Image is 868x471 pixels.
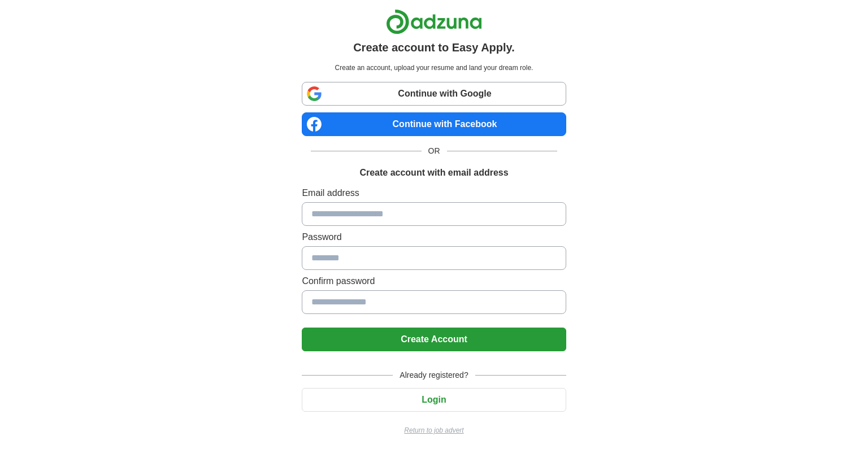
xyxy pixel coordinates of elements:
h1: Create account with email address [359,166,508,180]
label: Confirm password [302,274,566,288]
button: Login [302,388,566,412]
img: Adzuna logo [386,9,482,34]
span: OR [422,145,447,157]
a: Continue with Google [302,82,566,106]
span: Already registered? [393,369,475,381]
label: Email address [302,186,566,200]
a: Login [302,395,566,404]
h1: Create account to Easy Apply. [353,39,515,56]
a: Return to job advert [302,425,566,435]
a: Continue with Facebook [302,112,566,136]
p: Create an account, upload your resume and land your dream role. [304,63,563,73]
label: Password [302,230,566,244]
button: Create Account [302,328,566,351]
